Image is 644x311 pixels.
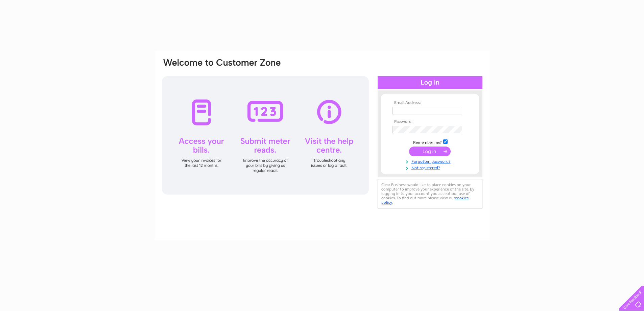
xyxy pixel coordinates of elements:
[381,196,469,205] a: cookies policy
[378,179,482,208] div: Clear Business would like to place cookies on your computer to improve your experience of the sit...
[392,158,469,164] a: Forgotten password?
[391,119,469,124] th: Password:
[391,138,469,145] td: Remember me?
[392,164,469,171] a: Not registered?
[409,147,451,156] input: Submit
[391,101,469,105] th: Email Address:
